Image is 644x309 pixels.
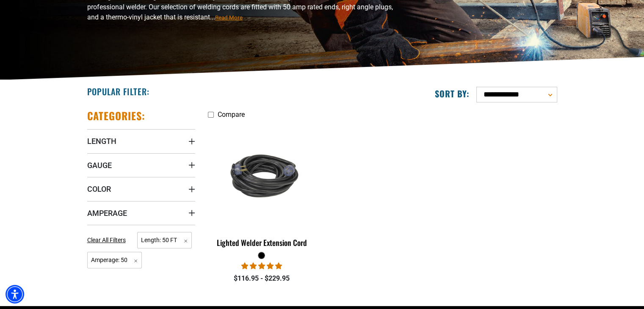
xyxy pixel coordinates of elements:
div: $116.95 - $229.95 [208,273,316,284]
summary: Gauge [87,153,195,177]
span: Amperage [87,208,127,218]
h2: Categories: [87,109,146,122]
span: Clear All Filters [87,237,126,243]
span: Length [87,136,116,146]
h2: Popular Filter: [87,86,149,97]
a: Amperage: 50 [87,256,142,264]
summary: Amperage [87,201,195,225]
div: Accessibility Menu [6,285,24,303]
span: Read More [215,14,243,21]
span: Color [87,184,111,194]
span: 5.00 stars [241,262,282,270]
label: Sort by: [435,88,470,99]
a: Length: 50 FT [137,236,192,244]
span: Gauge [87,160,112,170]
span: Compare [218,110,245,119]
summary: Length [87,129,195,153]
img: black [208,143,315,208]
span: Amperage: 50 [87,252,142,268]
a: black Lighted Welder Extension Cord [208,123,316,251]
a: Clear All Filters [87,236,129,245]
span: Length: 50 FT [137,232,192,248]
div: Lighted Welder Extension Cord [208,239,316,246]
summary: Color [87,177,195,201]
